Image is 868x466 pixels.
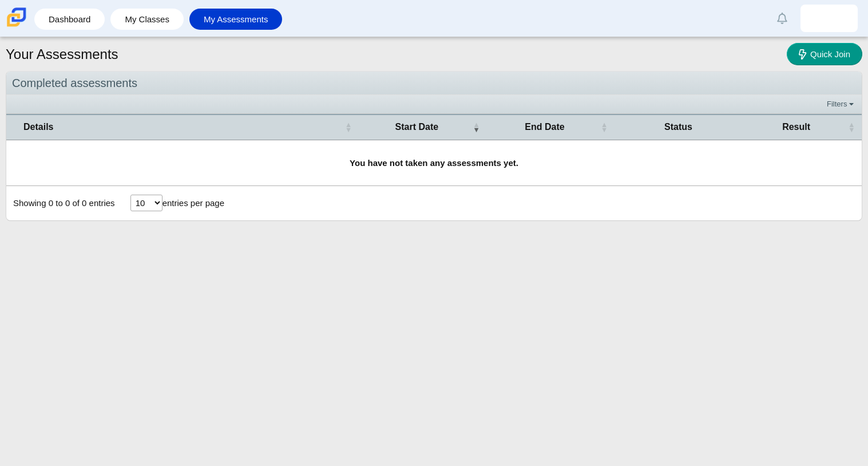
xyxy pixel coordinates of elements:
[6,45,118,64] h1: Your Assessments
[800,5,858,32] a: jorge.suarezdiaz.GfdPhi
[601,115,608,139] span: End Date : Activate to sort
[395,122,439,132] span: Start Date
[6,186,115,220] div: Showing 0 to 0 of 0 entries
[350,158,518,168] b: You have not taken any assessments yet.
[664,122,692,132] span: Status
[770,6,795,31] a: Alerts
[5,5,29,29] img: Carmen School of Science & Technology
[162,198,224,208] label: entries per page
[848,115,855,139] span: Result : Activate to sort
[345,115,352,139] span: Details : Activate to sort
[810,49,850,59] span: Quick Join
[116,9,178,30] a: My Classes
[782,122,810,132] span: Result
[824,98,859,110] a: Filters
[820,9,838,27] img: jorge.suarezdiaz.GfdPhi
[23,122,53,132] span: Details
[195,9,277,30] a: My Assessments
[5,21,29,31] a: Carmen School of Science & Technology
[473,115,479,139] span: Start Date : Activate to remove sorting
[787,43,862,65] a: Quick Join
[525,122,564,132] span: End Date
[40,9,99,30] a: Dashboard
[6,72,862,95] div: Completed assessments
